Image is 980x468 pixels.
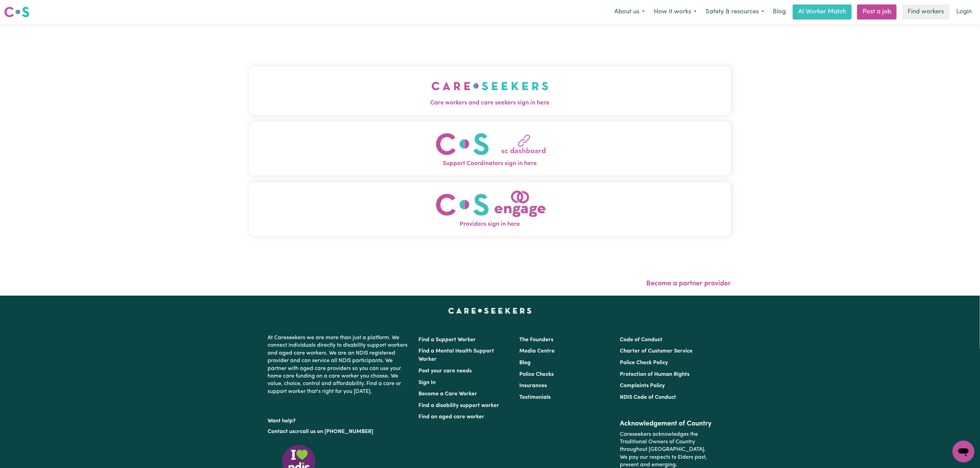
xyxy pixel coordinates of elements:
[249,182,731,236] button: Providers sign in here
[519,360,531,366] a: Blog
[902,4,949,20] a: Find workers
[419,368,472,374] a: Post your care needs
[249,122,731,175] button: Support Coordinators sign in here
[953,441,975,463] iframe: Button to launch messaging window, conversation in progress
[769,4,790,20] a: Blog
[519,372,554,377] a: Police Checks
[4,4,29,20] a: Careseekers logo
[249,66,731,114] button: Care workers and care seekers sign in here
[620,337,662,343] a: Code of Conduct
[620,360,668,366] a: Police Check Policy
[268,425,411,438] p: or
[519,348,555,354] a: Media Centre
[647,280,731,287] a: Become a partner provider
[857,4,897,20] a: Post a job
[952,4,976,20] a: Login
[649,5,701,19] button: How it works
[4,6,29,18] img: Careseekers logo
[419,414,485,420] a: Find an aged care worker
[249,159,731,168] span: Support Coordinators sign in here
[793,4,852,20] a: AI Worker Match
[249,99,731,108] span: Care workers and care seekers sign in here
[448,308,532,313] a: Careseekers home page
[419,348,494,362] a: Find a Mental Health Support Worker
[268,415,411,425] p: Want help?
[519,337,553,343] a: The Founders
[620,383,665,389] a: Complaints Policy
[249,220,731,229] span: Providers sign in here
[701,5,769,19] button: Safety & resources
[610,5,649,19] button: About us
[620,372,689,377] a: Protection of Human Rights
[300,429,374,434] a: call us on [PHONE_NUMBER]
[268,429,295,434] a: Contact us
[419,403,499,408] a: Find a disability support worker
[419,380,436,385] a: Sign In
[620,395,676,400] a: NDIS Code of Conduct
[620,348,693,354] a: Charter of Customer Service
[419,391,477,397] a: Become a Care Worker
[519,395,551,400] a: Testimonials
[419,337,476,343] a: Find a Support Worker
[620,420,712,428] h2: Acknowledgement of Country
[519,383,547,389] a: Insurances
[268,331,411,398] p: At Careseekers we are more than just a platform. We connect individuals directly to disability su...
